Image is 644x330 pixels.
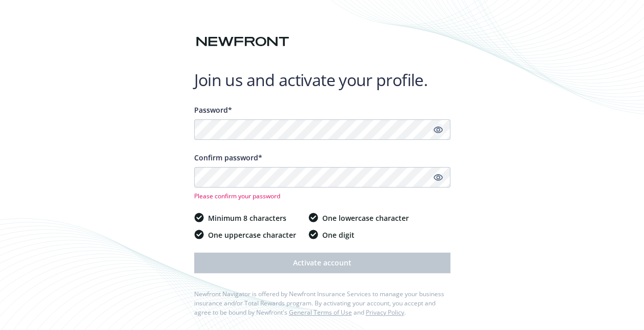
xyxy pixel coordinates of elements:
[194,105,232,115] span: Password*
[194,192,450,200] span: Please confirm your password
[194,70,450,90] h1: Join us and activate your profile.
[194,167,450,188] input: Confirm your unique password...
[322,213,409,223] span: One lowercase character
[432,123,444,136] a: Show password
[194,253,450,273] button: Activate account
[208,213,286,223] span: Minimum 8 characters
[289,308,352,317] a: General Terms of Use
[208,230,296,240] span: One uppercase character
[194,33,291,51] img: Newfront logo
[322,230,355,240] span: One digit
[432,171,444,183] a: Show password
[366,308,404,317] a: Privacy Policy
[194,153,262,162] span: Confirm password*
[194,290,450,317] div: Newfront Navigator is offered by Newfront Insurance Services to manage your business insurance an...
[293,258,351,267] span: Activate account
[194,119,450,140] input: Enter a unique password...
